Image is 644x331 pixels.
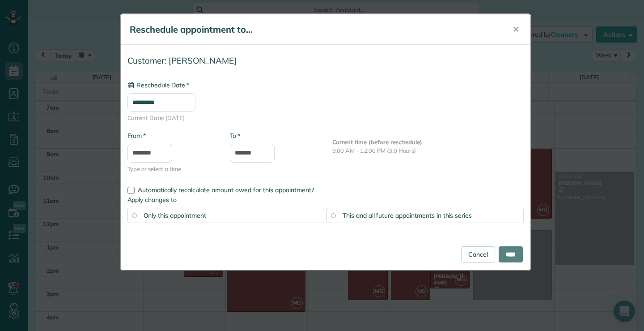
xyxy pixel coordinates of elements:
b: Current time (before reschedule) [332,138,423,146]
label: From [127,131,146,140]
span: Automatically recalculate amount owed for this appointment? [138,186,314,194]
label: Reschedule Date [127,81,189,90]
h5: Reschedule appointment to... [130,23,500,36]
label: To [230,131,240,140]
input: This and all future appointments in this series [331,213,335,218]
label: Apply changes to [127,195,524,204]
span: ✕ [513,24,519,34]
input: Only this appointment [132,213,136,218]
h4: Customer: [PERSON_NAME] [127,56,524,65]
span: This and all future appointments in this series [343,211,472,219]
a: Cancel [461,246,495,262]
span: Type or select a time [127,165,216,173]
span: Current Date: [DATE] [127,114,524,122]
p: 9:00 AM - 12:00 PM (3.0 Hours) [332,146,524,155]
span: Only this appointment [144,211,206,219]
